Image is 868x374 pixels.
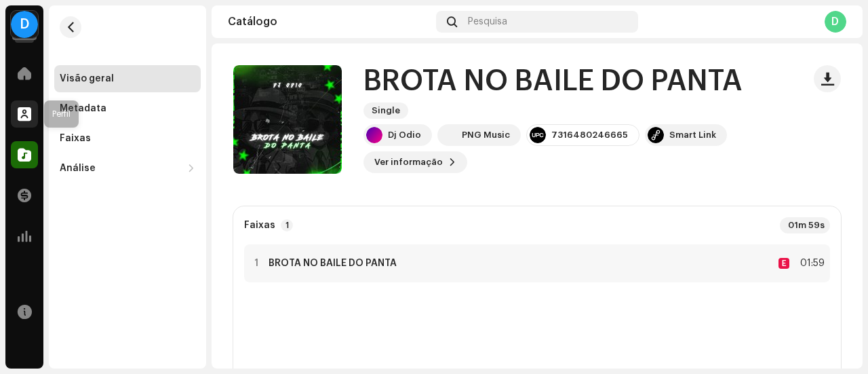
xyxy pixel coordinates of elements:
[374,149,443,176] span: Ver informação
[11,11,38,38] div: D
[54,125,201,152] re-m-nav-item: Faixas
[778,258,789,269] div: E
[551,130,628,141] div: 7316480246665
[244,220,275,231] strong: Faixas
[825,11,846,33] div: D
[54,155,201,182] re-m-nav-dropdown: Análise
[669,130,716,141] div: Smart Link
[60,73,114,84] div: Visão geral
[462,130,510,141] div: PNG Music
[269,258,397,269] strong: BROTA NO BAILE DO PANTA
[60,163,96,174] div: Análise
[440,127,456,143] img: feed2a1e-b1af-4a78-a022-31e80525e009
[54,95,201,122] re-m-nav-item: Metadata
[363,66,743,97] h1: BROTA NO BAILE DO PANTA
[60,103,106,114] div: Metadata
[228,16,431,27] div: Catálogo
[468,16,507,27] span: Pesquisa
[780,217,830,233] div: 01m 59s
[363,151,467,173] button: Ver informação
[60,133,91,144] div: Faixas
[54,65,201,92] re-m-nav-item: Visão geral
[795,255,825,272] div: 01:59
[363,102,408,119] span: Single
[281,219,293,231] p-badge: 1
[388,130,421,141] div: Dj Odio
